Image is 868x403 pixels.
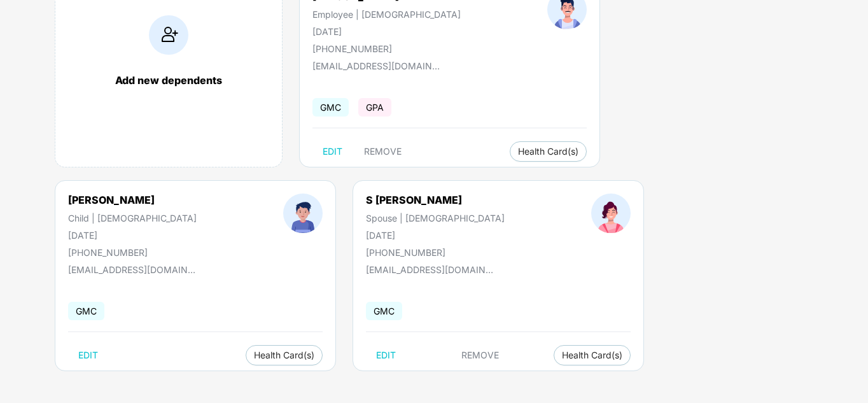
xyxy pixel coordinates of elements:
[461,350,499,360] span: REMOVE
[68,74,269,87] div: Add new dependents
[323,146,342,157] span: EDIT
[68,213,197,223] div: Child | [DEMOGRAPHIC_DATA]
[68,247,197,258] div: [PHONE_NUMBER]
[366,247,505,258] div: [PHONE_NUMBER]
[510,141,587,162] button: Health Card(s)
[554,345,631,365] button: Health Card(s)
[366,302,402,320] span: GMC
[283,194,323,233] img: profileImage
[366,264,493,275] div: [EMAIL_ADDRESS][DOMAIN_NAME]
[78,350,98,360] span: EDIT
[366,345,406,365] button: EDIT
[149,15,188,55] img: addIcon
[68,302,104,320] span: GMC
[562,352,622,358] span: Health Card(s)
[312,43,461,54] div: [PHONE_NUMBER]
[68,194,197,206] div: [PERSON_NAME]
[376,350,396,360] span: EDIT
[68,264,195,275] div: [EMAIL_ADDRESS][DOMAIN_NAME]
[68,230,197,241] div: [DATE]
[246,345,323,365] button: Health Card(s)
[591,194,631,233] img: profileImage
[312,26,461,37] div: [DATE]
[518,148,578,155] span: Health Card(s)
[312,60,440,71] div: [EMAIL_ADDRESS][DOMAIN_NAME]
[68,345,108,365] button: EDIT
[366,194,505,206] div: S [PERSON_NAME]
[312,9,461,20] div: Employee | [DEMOGRAPHIC_DATA]
[312,98,349,117] span: GMC
[364,146,402,157] span: REMOVE
[451,345,509,365] button: REMOVE
[354,141,412,162] button: REMOVE
[254,352,314,358] span: Health Card(s)
[366,213,505,223] div: Spouse | [DEMOGRAPHIC_DATA]
[358,98,391,117] span: GPA
[366,230,505,241] div: [DATE]
[312,141,353,162] button: EDIT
